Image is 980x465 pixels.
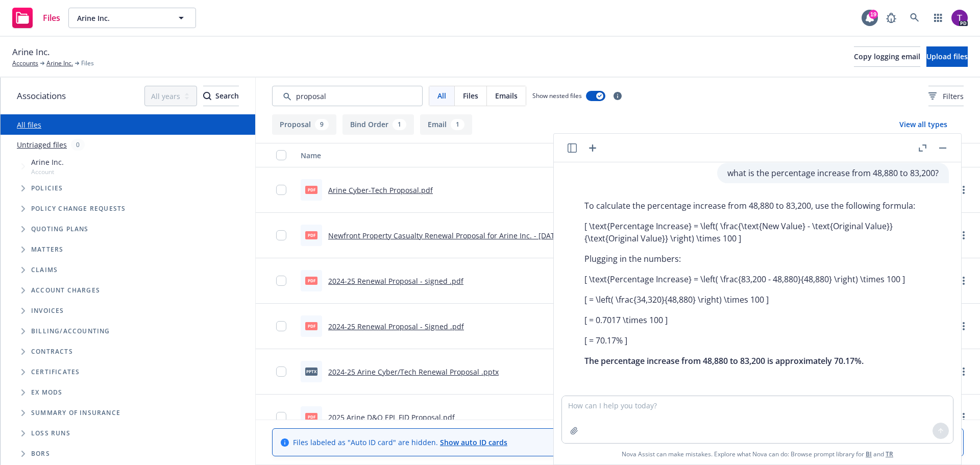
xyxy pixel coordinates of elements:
[958,365,970,378] a: more
[203,86,239,106] button: SearchSearch
[31,167,64,176] span: Account
[293,437,507,448] span: Files labeled as "Auto ID card" are hidden.
[31,410,120,416] span: Summary of insurance
[31,369,80,375] span: Certificates
[532,91,582,100] span: Show nested files
[328,367,499,377] a: 2024-25 Arine Cyber/Tech Renewal Proposal .pptx
[305,368,317,375] span: pptx
[31,287,100,293] span: Account charges
[958,229,970,241] a: more
[31,185,63,191] span: Policies
[958,275,970,287] a: more
[31,328,110,334] span: Billing/Accounting
[77,13,165,23] span: Arine Inc.
[869,10,878,19] div: 19
[31,430,70,436] span: Loss Runs
[881,8,901,28] a: Report a Bug
[437,90,446,101] span: All
[1,321,255,464] div: Folder Tree Example
[31,389,62,396] span: Ex Mods
[328,412,455,422] a: 2025 Arine D&O EPL FID Proposal.pdf
[440,437,507,447] a: Show auto ID cards
[301,150,567,161] div: Name
[276,366,286,377] input: Toggle Row Selected
[31,247,63,253] span: Matters
[866,450,872,458] a: BI
[272,86,423,106] input: Search by keyword...
[71,139,85,151] div: 0
[584,293,939,306] p: [ = \left( \frac{34,320}{48,880} \right) \times 100 ]
[31,451,50,457] span: BORs
[342,114,414,135] button: Bind Order
[8,4,64,32] a: Files
[276,230,286,240] input: Toggle Row Selected
[328,231,575,240] a: Newfront Property Casualty Renewal Proposal for Arine Inc. - [DATE].pdf
[958,184,970,196] a: more
[305,186,317,193] span: pdf
[31,349,73,355] span: Contracts
[43,14,60,22] span: Files
[31,267,58,273] span: Claims
[68,8,196,28] button: Arine Inc.
[928,86,964,106] button: Filters
[451,119,464,130] div: 1
[463,90,478,101] span: Files
[420,114,472,135] button: Email
[328,185,433,195] a: Arine Cyber-Tech Proposal.pdf
[886,450,893,458] a: TR
[883,114,964,135] button: View all types
[854,52,920,61] span: Copy logging email
[622,444,893,464] span: Nova Assist can make mistakes. Explore what Nova can do: Browse prompt library for and
[276,150,286,160] input: Select all
[1,155,255,321] div: Tree Example
[276,321,286,331] input: Toggle Row Selected
[305,231,317,239] span: pdf
[297,143,582,167] button: Name
[904,8,925,28] a: Search
[272,114,336,135] button: Proposal
[584,200,939,212] p: To calculate the percentage increase from 48,880 to 83,200, use the following formula:
[584,220,939,244] p: [ \text{Percentage Increase} = \left( \frac{\text{New Value} - \text{Original Value}}{\text{Origi...
[31,206,126,212] span: Policy change requests
[854,46,920,67] button: Copy logging email
[328,322,464,331] a: 2024-25 Renewal Proposal - Signed .pdf
[305,277,317,284] span: pdf
[943,91,964,102] span: Filters
[203,92,211,100] svg: Search
[926,52,968,61] span: Upload files
[958,411,970,423] a: more
[951,10,968,26] img: photo
[393,119,406,130] div: 1
[584,253,939,265] p: Plugging in the numbers:
[928,91,964,102] span: Filters
[12,45,50,59] span: Arine Inc.
[31,157,64,167] span: Arine Inc.
[46,59,73,68] a: Arine Inc.
[203,86,239,106] div: Search
[17,89,66,103] span: Associations
[584,314,939,326] p: [ = 0.7017 \times 100 ]
[305,413,317,421] span: pdf
[584,273,939,285] p: [ \text{Percentage Increase} = \left( \frac{83,200 - 48,880}{48,880} \right) \times 100 ]
[727,167,939,179] p: what is the percentage increase from 48,880 to 83,200?
[276,412,286,422] input: Toggle Row Selected
[276,276,286,286] input: Toggle Row Selected
[926,46,968,67] button: Upload files
[584,355,864,366] span: The percentage increase from 48,880 to 83,200 is approximately 70.17%.
[31,226,89,232] span: Quoting plans
[315,119,329,130] div: 9
[31,308,64,314] span: Invoices
[958,320,970,332] a: more
[17,139,67,150] a: Untriaged files
[81,59,94,68] span: Files
[305,322,317,330] span: pdf
[928,8,948,28] a: Switch app
[584,334,939,347] p: [ = 70.17% ]
[495,90,518,101] span: Emails
[12,59,38,68] a: Accounts
[328,276,463,286] a: 2024-25 Renewal Proposal - signed .pdf
[17,120,41,130] a: All files
[276,185,286,195] input: Toggle Row Selected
